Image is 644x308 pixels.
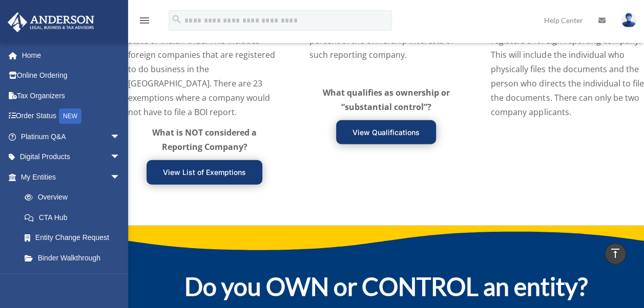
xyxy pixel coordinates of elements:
[7,65,136,86] a: Online Ordering
[609,247,621,259] i: vertical_align_top
[14,228,136,248] a: Entity Change Request
[14,268,136,289] a: My Blueprint
[59,108,81,124] div: NEW
[180,272,593,306] h2: Do you OWN or CONTROL an entity?
[147,160,262,185] a: View List of Exemptions
[110,126,131,147] span: arrow_drop_down
[14,248,136,268] a: Binder Walkthrough
[14,187,136,208] a: Overview
[7,45,136,65] a: Home
[7,106,136,127] a: Order StatusNEW
[336,120,436,145] a: View Qualifications
[110,147,131,168] span: arrow_drop_down
[14,207,131,228] a: CTA Hub
[138,18,151,27] a: menu
[621,13,636,28] img: User Pic
[140,125,268,154] p: What is NOT considered a Reporting Company?
[110,167,131,188] span: arrow_drop_down
[5,12,97,32] img: Anderson Advisors Platinum Portal
[7,147,136,167] a: Digital Productsarrow_drop_down
[171,14,182,25] i: search
[7,85,136,106] a: Tax Organizers
[605,243,626,265] a: vertical_align_top
[7,167,136,187] a: My Entitiesarrow_drop_down
[7,126,136,147] a: Platinum Q&Aarrow_drop_down
[138,14,151,27] i: menu
[322,85,450,114] p: What qualifies as ownership or “substantial control”?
